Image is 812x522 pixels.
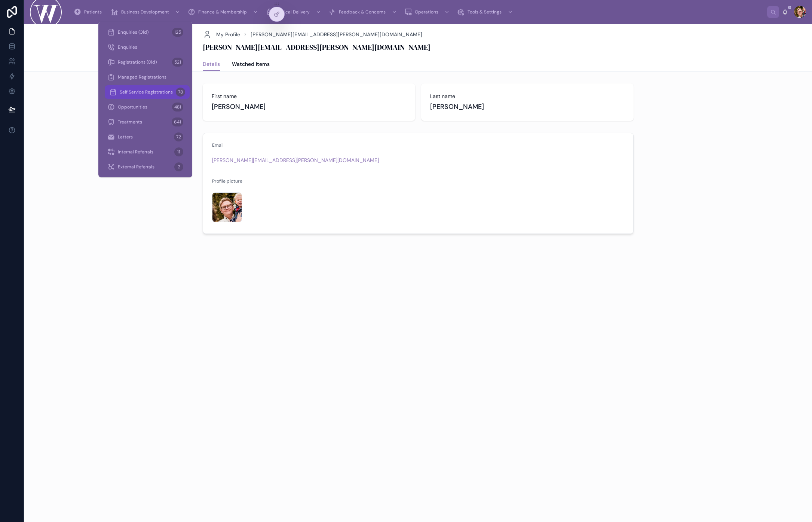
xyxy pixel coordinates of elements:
[415,9,438,15] span: Operations
[212,101,406,112] span: [PERSON_NAME]
[203,30,240,39] a: My Profile
[103,70,188,84] a: Managed Registrations
[203,57,220,71] a: Details
[172,58,183,67] div: 521
[172,117,183,126] div: 641
[84,9,102,15] span: Patients
[105,85,190,99] a: Self Service Registrations78
[216,31,240,38] span: My Profile
[118,149,153,155] span: Internal Referrals
[174,162,183,171] div: 2
[174,147,183,156] div: 11
[174,132,183,141] div: 72
[203,60,220,68] span: Details
[103,40,188,54] a: Enquiries
[71,5,107,19] a: Patients
[121,9,169,15] span: Business Development
[198,9,247,15] span: Finance & Membership
[108,5,184,19] a: Business Development
[172,103,183,112] div: 481
[430,101,625,112] span: [PERSON_NAME]
[103,130,188,144] a: Letters72
[212,178,242,184] span: Profile picture
[118,164,154,170] span: External Referrals
[176,88,185,97] div: 78
[118,119,142,125] span: Treatments
[118,134,133,140] span: Letters
[118,44,137,50] span: Enquiries
[212,92,406,100] span: First name
[103,160,188,174] a: External Referrals2
[120,89,173,95] span: Self Service Registrations
[118,29,148,35] span: Enquiries (Old)
[68,4,767,20] div: scrollable content
[103,145,188,159] a: Internal Referrals11
[455,5,517,19] a: Tools & Settings
[276,9,310,15] span: Clinical Delivery
[103,100,188,114] a: Opportunities481
[118,104,147,110] span: Opportunities
[430,92,625,100] span: Last name
[103,115,188,129] a: Treatments641
[251,31,422,38] a: [PERSON_NAME][EMAIL_ADDRESS][PERSON_NAME][DOMAIN_NAME]
[103,25,188,39] a: Enquiries (Old)125
[468,9,502,15] span: Tools & Settings
[203,42,430,52] h1: [PERSON_NAME][EMAIL_ADDRESS][PERSON_NAME][DOMAIN_NAME]
[326,5,401,19] a: Feedback & Concerns
[232,60,270,68] span: Watched Items
[212,142,224,148] span: Email
[212,156,379,164] a: [PERSON_NAME][EMAIL_ADDRESS][PERSON_NAME][DOMAIN_NAME]
[263,5,325,19] a: Clinical Delivery
[232,57,270,72] a: Watched Items
[172,28,183,37] div: 125
[118,59,157,65] span: Registrations (Old)
[103,55,188,69] a: Registrations (Old)521
[402,5,453,19] a: Operations
[339,9,386,15] span: Feedback & Concerns
[118,74,166,80] span: Managed Registrations
[186,5,262,19] a: Finance & Membership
